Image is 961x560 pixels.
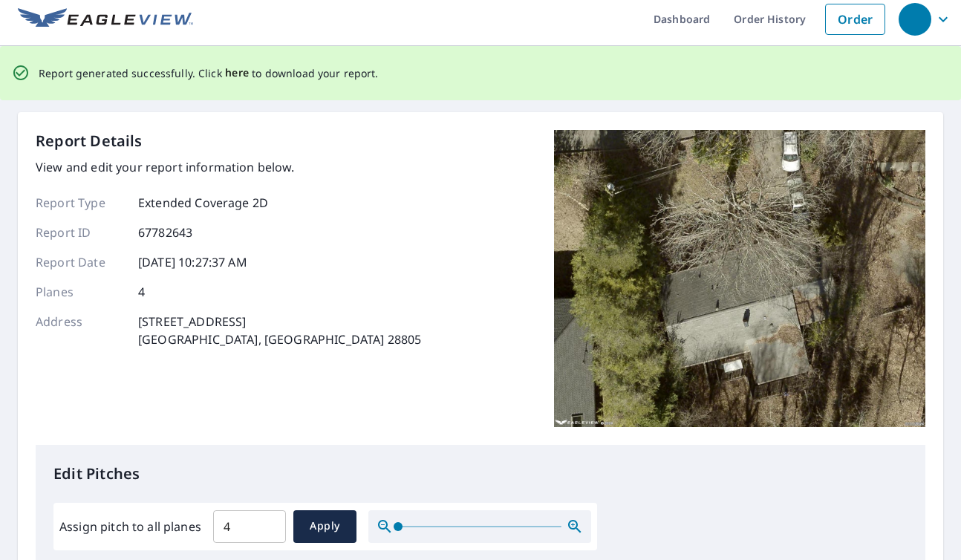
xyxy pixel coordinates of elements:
[36,313,125,348] p: Address
[18,8,193,30] img: EV Logo
[138,313,421,348] p: [STREET_ADDRESS] [GEOGRAPHIC_DATA], [GEOGRAPHIC_DATA] 28805
[39,64,379,82] p: Report generated successfully. Click to download your report.
[138,253,247,271] p: [DATE] 10:27:37 AM
[213,506,286,547] input: 00.0
[36,158,421,176] p: View and edit your report information below.
[225,64,250,82] button: here
[36,283,125,301] p: Planes
[293,510,356,543] button: Apply
[554,130,925,427] img: Top image
[53,463,908,485] p: Edit Pitches
[305,517,345,535] span: Apply
[138,194,268,212] p: Extended Coverage 2D
[138,283,145,301] p: 4
[36,253,125,271] p: Report Date
[36,224,125,241] p: Report ID
[59,518,201,535] label: Assign pitch to all planes
[825,4,885,35] a: Order
[138,224,192,241] p: 67782643
[36,130,143,152] p: Report Details
[36,194,125,212] p: Report Type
